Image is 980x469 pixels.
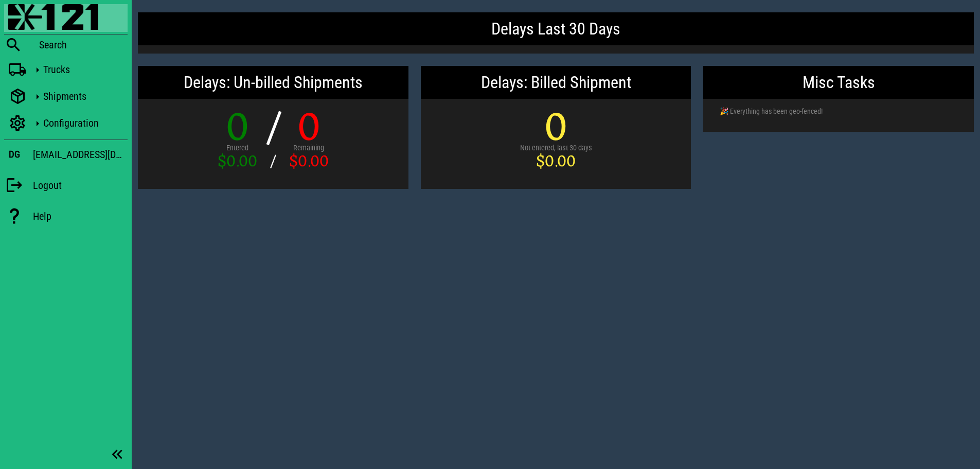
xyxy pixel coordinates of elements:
[218,143,257,154] div: Entered
[4,202,128,231] a: Help
[520,154,592,170] div: $0.00
[33,179,128,192] div: Logout
[9,149,20,160] h3: DG
[4,4,128,32] a: Blackfly
[8,4,98,30] img: 87f0f0e.png
[33,210,128,222] div: Help
[520,109,592,150] div: 0
[218,154,257,170] div: $0.00
[711,99,935,124] td: 🎉 Everything has been geo-fenced!
[218,109,257,150] div: 0
[703,66,974,99] div: Misc Tasks
[289,154,329,170] div: $0.00
[39,39,128,51] div: Search
[421,66,691,99] div: Delays: Billed Shipment
[43,117,123,129] div: Configuration
[265,154,281,170] div: /
[43,90,123,102] div: Shipments
[138,66,408,99] div: Delays: Un-billed Shipments
[265,109,281,150] div: /
[33,146,128,163] div: [EMAIL_ADDRESS][DOMAIN_NAME]
[289,143,329,154] div: Remaining
[520,143,592,154] div: Not entered, last 30 days
[43,63,123,76] div: Trucks
[138,12,974,45] div: Delays Last 30 Days
[289,109,329,150] div: 0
